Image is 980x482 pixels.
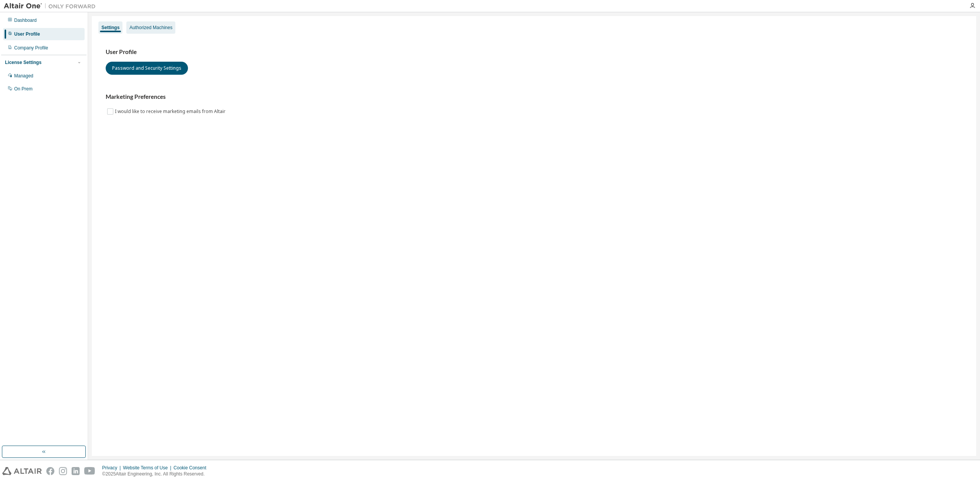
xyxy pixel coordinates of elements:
[106,93,962,101] h3: Marketing Preferences
[102,471,211,477] p: © 2025 Altair Engineering, Inc. All Rights Reserved.
[129,25,172,31] div: Authorized Machines
[2,467,42,475] img: altair_logo.svg
[123,465,173,471] div: Website Terms of Use
[5,59,41,66] div: License Settings
[59,467,67,475] img: instagram.svg
[14,45,48,51] div: Company Profile
[4,2,100,10] img: Altair One
[14,17,37,23] div: Dashboard
[101,25,119,31] div: Settings
[173,465,211,471] div: Cookie Consent
[72,467,80,475] img: linkedin.svg
[115,107,227,116] label: I would like to receive marketing emails from Altair
[106,48,962,56] h3: User Profile
[14,73,33,79] div: Managed
[106,62,188,75] button: Password and Security Settings
[102,465,123,471] div: Privacy
[84,467,95,475] img: youtube.svg
[14,31,40,37] div: User Profile
[14,86,33,92] div: On Prem
[46,467,54,475] img: facebook.svg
